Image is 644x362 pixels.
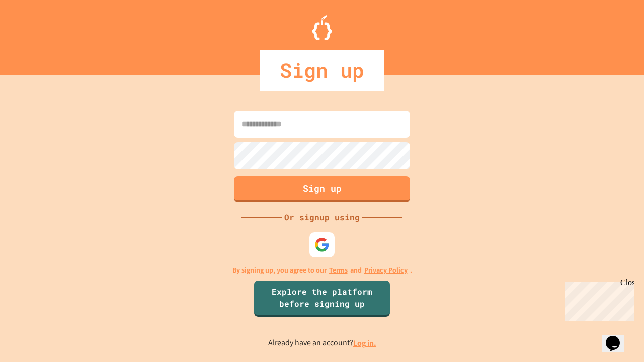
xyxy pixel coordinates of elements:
[260,50,384,90] div: Sign up
[4,4,69,64] div: Chat with us now!Close
[312,15,332,40] img: Logo.svg
[602,322,634,352] iframe: chat widget
[254,281,390,317] a: Explore the platform before signing up
[232,265,412,276] p: By signing up, you agree to our and .
[282,211,362,223] div: Or signup using
[329,265,348,276] a: Terms
[268,337,376,349] p: Already have an account?
[364,265,408,276] a: Privacy Policy
[353,338,376,348] a: Log in.
[560,278,634,321] iframe: chat widget
[314,237,330,252] img: google-icon.svg
[234,176,410,202] button: Sign up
